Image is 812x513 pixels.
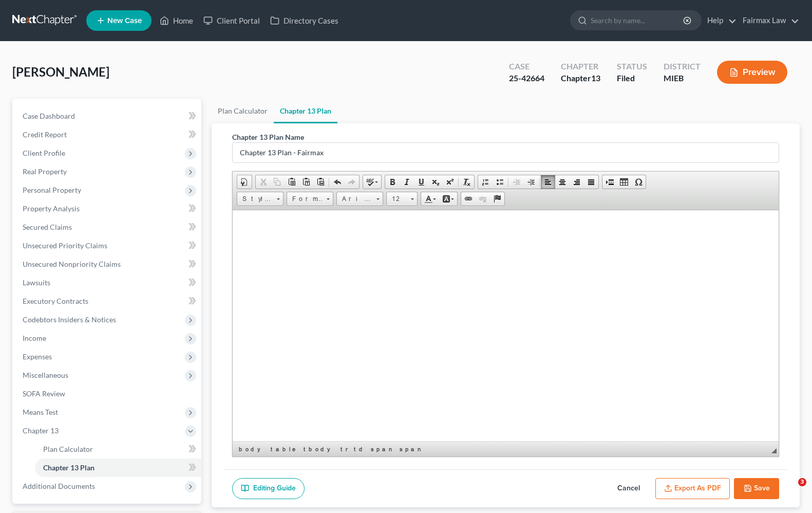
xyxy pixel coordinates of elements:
a: Insert/Remove Bulleted List [493,175,507,189]
span: Property Analysis [23,204,80,213]
span: Arial [337,192,373,206]
iframe: Rich Text Editor, document-ckeditor [233,210,779,442]
a: Insert Page Break for Printing [602,175,617,189]
a: Superscript [443,175,457,189]
span: Miscellaneous [23,371,68,379]
span: Format [287,192,323,206]
a: Unsecured Priority Claims [14,236,201,255]
a: Cut [256,175,270,189]
div: Case [509,61,544,72]
a: Plan Calculator [212,99,274,123]
span: Unsecured Priority Claims [23,241,107,250]
a: SOFA Review [14,384,201,403]
a: Help [702,11,737,30]
div: 25-42664 [509,72,544,84]
span: New Case [107,17,142,25]
a: Background Color [439,192,457,206]
div: Chapter [561,61,600,72]
a: Styles [237,192,284,206]
a: Text Color [421,192,439,206]
a: Anchor [490,192,504,206]
a: Justify [584,175,598,189]
div: Status [617,61,647,72]
a: Lawsuits [14,273,201,292]
a: Italic [400,175,414,189]
input: Search by name... [591,11,685,30]
span: Unsecured Nonpriority Claims [23,260,121,268]
a: Paste as plain text [299,175,313,189]
span: Case Dashboard [23,112,75,120]
span: Credit Report [23,130,67,139]
div: Filed [617,72,647,84]
span: 13 [591,73,600,83]
span: Additional Documents [23,482,95,490]
a: Align Right [570,175,584,189]
span: Personal Property [23,186,81,194]
a: Bold [385,175,400,189]
div: MIEB [664,72,701,84]
a: Undo [330,175,345,189]
button: Preview [717,61,787,84]
a: Paste from Word [313,175,328,189]
a: Chapter 13 Plan [274,99,337,123]
span: 12 [387,192,407,206]
a: Copy [270,175,285,189]
a: Spell Checker [363,175,381,189]
a: Unlink [476,192,490,206]
span: Expenses [23,352,52,361]
a: Case Dashboard [14,107,201,125]
a: Plan Calculator [35,440,201,459]
span: Income [23,334,46,342]
span: Styles [237,192,273,206]
a: Insert/Remove Numbered List [478,175,493,189]
span: Client Profile [23,149,65,157]
a: 12 [386,192,418,206]
button: Save [734,478,779,500]
a: Home [155,11,198,30]
a: Table [617,175,631,189]
a: Directory Cases [265,11,344,30]
a: td element [352,444,368,454]
button: Export as PDF [655,478,730,500]
span: Lawsuits [23,278,50,287]
a: tr element [338,444,351,454]
a: Unsecured Nonpriority Claims [14,255,201,273]
a: Decrease Indent [509,175,524,189]
a: span element [398,444,425,454]
span: SOFA Review [23,389,65,398]
a: Credit Report [14,125,201,144]
span: Means Test [23,408,58,416]
a: Document Properties [237,175,252,189]
iframe: Intercom live chat [777,478,802,503]
a: Underline [414,175,428,189]
a: body element [237,444,268,454]
span: Chapter 13 [23,426,59,435]
span: Real Property [23,167,67,176]
span: Executory Contracts [23,297,88,305]
a: Paste [285,175,299,189]
a: Increase Indent [524,175,538,189]
span: Codebtors Insiders & Notices [23,315,116,324]
a: Insert Special Character [631,175,646,189]
div: Chapter [561,72,600,84]
a: Fairmax Law [738,11,799,30]
a: Client Portal [198,11,265,30]
a: Chapter 13 Plan [35,459,201,477]
a: Property Analysis [14,199,201,218]
a: Center [555,175,570,189]
div: District [664,61,701,72]
a: Redo [345,175,359,189]
a: table element [269,444,300,454]
a: tbody element [301,444,337,454]
button: Cancel [606,478,651,500]
a: span element [369,444,396,454]
a: Editing Guide [232,478,305,500]
a: Arial [336,192,383,206]
span: Resize [771,448,777,453]
a: Format [287,192,333,206]
span: Chapter 13 Plan [43,463,95,472]
a: Subscript [428,175,443,189]
a: Link [461,192,476,206]
span: Plan Calculator [43,445,93,453]
span: 3 [798,478,806,486]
